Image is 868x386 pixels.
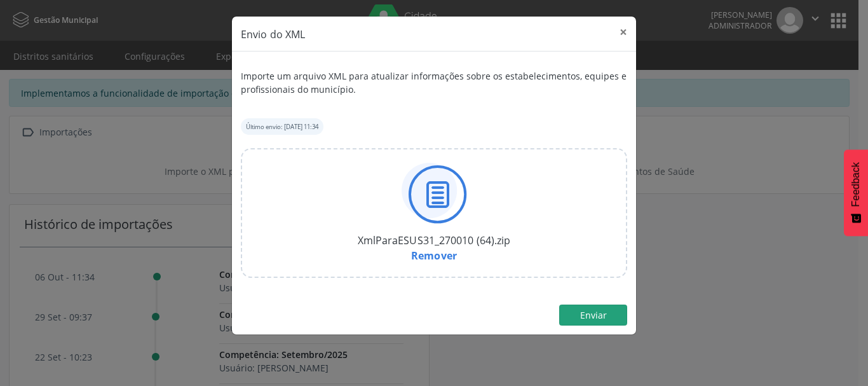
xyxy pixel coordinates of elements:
[611,17,636,48] button: Close
[844,149,868,236] button: Feedback - Mostrar pesquisa
[241,27,305,41] span: Envio do XML
[241,60,627,105] div: Importe um arquivo XML para atualizar informações sobre os estabelecimentos, equipes e profission...
[246,123,318,131] small: Último envio: [DATE] 11:34
[411,249,457,263] a: Remover
[255,233,613,248] div: XmlParaESUS31_270010 (64).zip
[580,309,607,321] span: Enviar
[559,305,627,326] button: Enviar
[850,162,862,207] span: Feedback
